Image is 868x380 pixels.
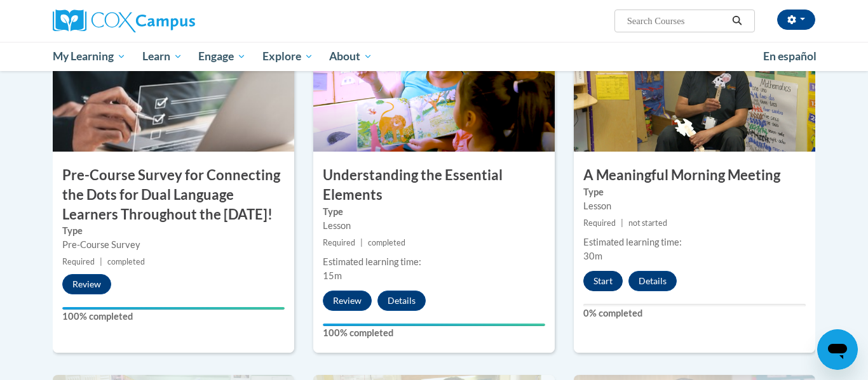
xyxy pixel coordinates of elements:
[53,166,294,224] h3: Pre-Course Survey for Connecting the Dots for Dual Language Learners Throughout the [DATE]!
[377,291,426,311] button: Details
[583,271,623,291] button: Start
[322,42,381,71] a: About
[323,238,355,247] span: Required
[142,49,182,64] span: Learn
[323,326,545,340] label: 100% completed
[53,49,126,64] span: My Learning
[323,291,372,311] button: Review
[368,238,405,247] span: completed
[44,42,134,71] a: My Learning
[313,25,555,152] img: Course Image
[817,329,858,370] iframe: Button to launch messaging window
[262,49,313,64] span: Explore
[62,224,285,238] label: Type
[360,238,363,247] span: |
[62,274,111,294] button: Review
[583,185,806,199] label: Type
[62,310,285,324] label: 100% completed
[728,13,747,29] button: Search
[62,238,285,252] div: Pre-Course Survey
[53,10,294,32] a: Cox Campus
[626,13,728,29] input: Search Courses
[583,251,602,261] span: 30m
[583,218,616,228] span: Required
[53,25,294,152] img: Course Image
[190,42,254,71] a: Engage
[323,205,545,219] label: Type
[62,307,285,310] div: Your progress
[763,49,817,63] span: En español
[583,235,806,249] div: Estimated learning time:
[755,43,825,70] a: En español
[313,166,555,205] h3: Understanding the Essential Elements
[53,10,195,32] img: Cox Campus
[583,306,806,320] label: 0% completed
[198,49,246,64] span: Engage
[323,324,545,326] div: Your progress
[574,166,815,185] h3: A Meaningful Morning Meeting
[107,257,145,266] span: completed
[583,199,806,213] div: Lesson
[100,257,102,266] span: |
[628,218,667,228] span: not started
[62,257,95,266] span: Required
[628,271,677,291] button: Details
[34,42,834,71] div: Main menu
[323,219,545,233] div: Lesson
[574,25,815,152] img: Course Image
[621,218,623,228] span: |
[254,42,322,71] a: Explore
[323,255,545,269] div: Estimated learning time:
[323,270,342,281] span: 15m
[777,10,815,30] button: Account Settings
[134,42,191,71] a: Learn
[329,49,372,64] span: About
